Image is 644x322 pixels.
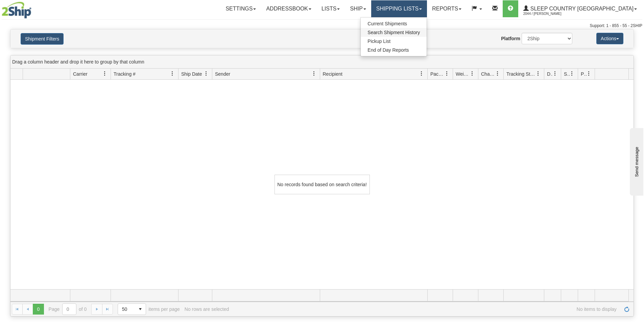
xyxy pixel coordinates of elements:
[234,306,617,312] span: No items to display
[361,28,427,37] a: Search Shipment History
[361,37,427,46] a: Pickup List
[583,68,595,79] a: Pickup Status filter column settings
[566,68,578,79] a: Shipment Issues filter column settings
[581,71,587,77] span: Pickup Status
[456,71,470,77] span: Weight
[481,71,495,77] span: Charge
[361,46,427,54] a: End of Day Reports
[416,68,427,79] a: Recipient filter column settings
[621,304,632,315] a: Refresh
[114,71,136,77] span: Tracking #
[367,30,420,35] span: Search Shipment History
[316,0,345,17] a: Lists
[49,303,87,315] span: Page of 0
[185,306,229,312] div: No rows are selected
[361,19,427,28] a: Current Shipments
[261,0,316,17] a: Addressbook
[549,68,561,79] a: Delivery Status filter column settings
[118,303,180,315] span: items per page
[99,68,111,79] a: Carrier filter column settings
[122,306,131,313] span: 50
[10,55,634,69] div: grid grouping header
[467,68,478,79] a: Weight filter column settings
[427,0,467,17] a: Reports
[518,0,642,17] a: Sleep Country [GEOGRAPHIC_DATA] 2044 / [PERSON_NAME]
[275,175,370,194] div: No records found based on search criteria!
[308,68,320,79] a: Sender filter column settings
[135,304,146,315] span: select
[596,33,623,44] button: Actions
[200,68,212,79] a: Ship Date filter column settings
[501,35,520,42] label: Platform
[345,0,371,17] a: Ship
[628,126,643,195] iframe: chat widget
[564,71,570,77] span: Shipment Issues
[532,68,544,79] a: Tracking Status filter column settings
[181,71,202,77] span: Ship Date
[33,304,44,315] span: Page 0
[220,0,261,17] a: Settings
[523,10,574,17] span: 2044 / [PERSON_NAME]
[492,68,503,79] a: Charge filter column settings
[547,71,553,77] span: Delivery Status
[2,23,642,29] div: Support: 1 - 855 - 55 - 2SHIP
[73,71,88,77] span: Carrier
[367,39,390,44] span: Pickup List
[367,47,409,53] span: End of Day Reports
[323,71,342,77] span: Recipient
[506,71,536,77] span: Tracking Status
[2,2,31,19] img: logo2044.jpg
[371,0,427,17] a: Shipping lists
[215,71,230,77] span: Sender
[167,68,178,79] a: Tracking # filter column settings
[367,21,407,26] span: Current Shipments
[529,6,634,11] span: Sleep Country [GEOGRAPHIC_DATA]
[5,6,63,11] div: Send message
[430,71,445,77] span: Packages
[118,303,146,315] span: Page sizes drop down
[21,33,64,45] button: Shipment Filters
[441,68,453,79] a: Packages filter column settings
